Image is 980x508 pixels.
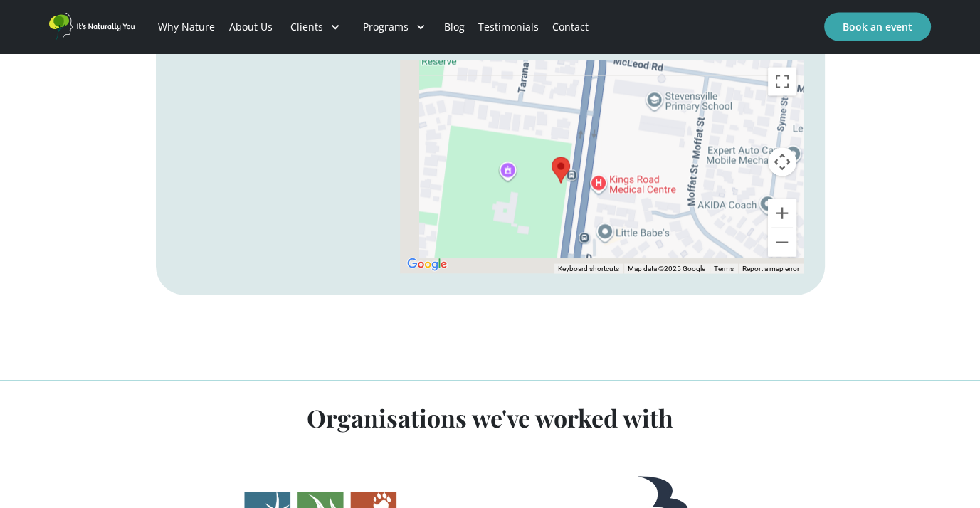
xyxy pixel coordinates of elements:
a: Open this area in Google Maps (opens a new window) [404,255,451,274]
img: Google [404,255,451,274]
a: Why Nature [152,3,222,51]
a: Report a map error [742,265,799,272]
button: Map camera controls [768,148,796,176]
a: About Us [222,3,279,51]
span: Map data ©2025 Google [628,265,705,272]
div: Programs [352,3,437,51]
a: Blog [437,3,471,51]
a: home [49,13,135,41]
a: Testimonials [471,3,545,51]
button: Keyboard shortcuts [558,264,619,274]
a: Contact [546,3,596,51]
div: Clients [279,3,352,51]
h2: Organisations we've worked with [156,405,825,430]
button: Zoom out [768,228,796,257]
div: Programs [363,20,409,34]
button: Toggle fullscreen view [768,68,796,96]
a: Terms (opens in new tab) [714,265,734,272]
div: Clients [290,20,323,34]
a: Book an event [824,13,931,41]
button: Zoom in [768,199,796,228]
div: Map pin [552,157,570,184]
